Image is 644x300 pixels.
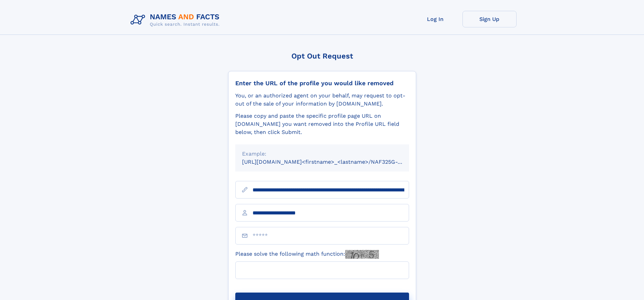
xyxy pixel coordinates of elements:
[235,112,409,136] div: Please copy and paste the specific profile page URL on [DOMAIN_NAME] you want removed into the Pr...
[228,52,416,60] div: Opt Out Request
[235,79,409,87] div: Enter the URL of the profile you would like removed
[235,92,409,108] div: You, or an authorized agent on your behalf, may request to opt-out of the sale of your informatio...
[242,159,422,165] small: [URL][DOMAIN_NAME]<firstname>_<lastname>/NAF325G-xxxxxxxx
[408,11,462,27] a: Log In
[462,11,517,27] a: Sign Up
[235,250,379,259] label: Please solve the following math function:
[128,11,225,29] img: Logo Names and Facts
[242,150,402,158] div: Example:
